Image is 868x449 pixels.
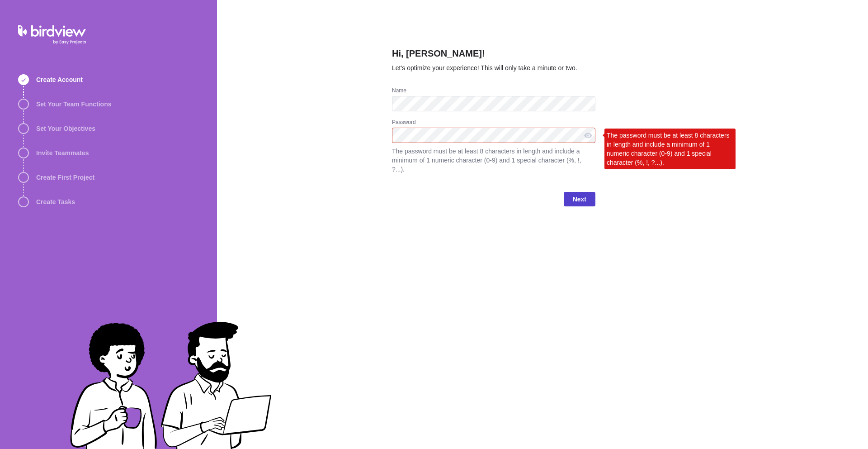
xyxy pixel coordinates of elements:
span: Next [573,194,586,205]
span: Invite Teammates [36,148,89,158]
h2: Hi, [PERSON_NAME]! [392,47,595,63]
span: Set Your Objectives [36,124,95,133]
span: Next [564,192,595,206]
span: Create Tasks [36,197,75,206]
div: Name [392,87,595,96]
span: The password must be at least 8 characters in length and include a minimum of 1 numeric character... [392,147,595,174]
span: Set Your Team Functions [36,100,111,109]
span: Create Account [36,75,83,84]
span: Let’s optimize your experience! This will only take a minute or two. [392,64,577,72]
div: Password [392,119,595,128]
span: Create First Project [36,173,94,182]
div: The password must be at least 8 characters in length and include a minimum of 1 numeric character... [604,129,736,169]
